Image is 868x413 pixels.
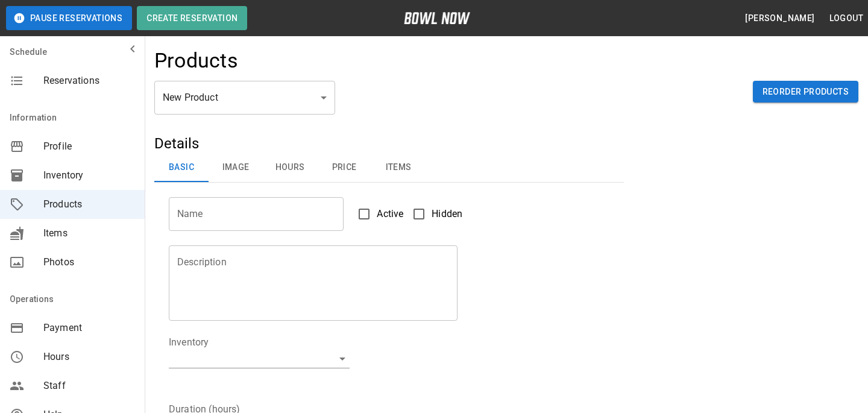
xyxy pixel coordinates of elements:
[432,207,462,221] span: Hidden
[43,350,135,364] span: Hours
[154,134,624,153] h5: Details
[209,153,263,182] button: Image
[6,6,132,30] button: Pause Reservations
[43,197,135,212] span: Products
[825,7,868,30] button: Logout
[371,153,426,182] button: Items
[43,255,135,270] span: Photos
[263,153,317,182] button: Hours
[137,6,247,30] button: Create Reservation
[154,81,335,115] div: New Product
[154,153,209,182] button: Basic
[317,153,371,182] button: Price
[404,12,470,24] img: logo
[154,48,238,74] h4: Products
[43,168,135,183] span: Inventory
[43,139,135,154] span: Profile
[740,7,819,30] button: [PERSON_NAME]
[406,201,462,227] label: Hidden products will not be visible to customers. You can still create and use them for bookings.
[43,379,135,393] span: Staff
[43,226,135,241] span: Items
[43,74,135,88] span: Reservations
[154,153,624,182] div: basic tabs example
[377,207,403,221] span: Active
[169,335,209,349] legend: Inventory
[753,81,858,103] button: Reorder Products
[43,321,135,335] span: Payment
